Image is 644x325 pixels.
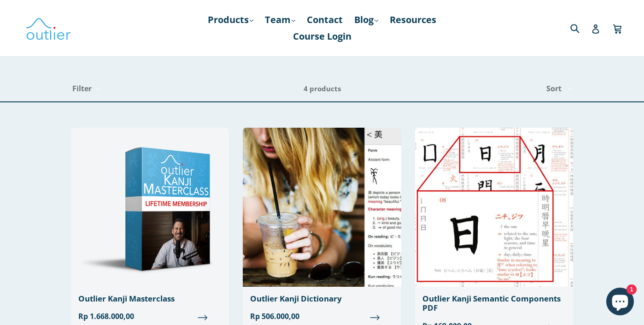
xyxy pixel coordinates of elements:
a: Team [260,12,300,28]
a: Resources [385,12,441,28]
a: Contact [302,12,347,28]
span: Rp 506.000,00 [250,311,393,322]
inbox-online-store-chat: Shopify online store chat [603,288,637,318]
span: Rp 1.668.000,00 [78,311,222,322]
img: Outlier Kanji Dictionary: Essentials Edition Outlier Linguistics [243,128,401,287]
img: Outlier Kanji Semantic Components PDF Outlier Linguistics [415,128,573,287]
div: Outlier Kanji Dictionary [250,294,393,303]
div: Outlier Kanji Semantic Components PDF [422,294,566,313]
span: 4 products [304,84,341,93]
img: Outlier Kanji Masterclass [71,128,229,287]
a: Products [203,12,258,28]
img: Outlier Linguistics [25,15,71,41]
div: Outlier Kanji Masterclass [78,294,222,303]
a: Blog [350,12,383,28]
a: Course Login [288,28,356,45]
input: Search [568,18,593,37]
